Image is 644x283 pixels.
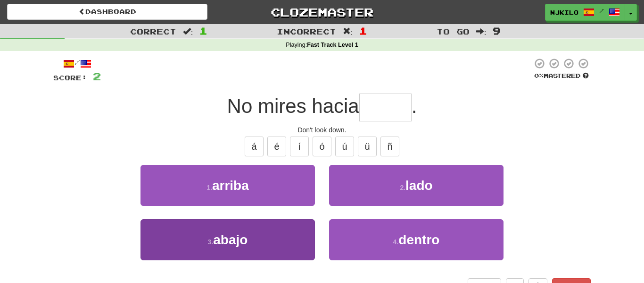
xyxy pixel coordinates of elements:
[183,27,193,35] span: :
[380,137,399,156] button: ñ
[398,232,439,247] span: dentro
[93,70,101,82] span: 2
[53,125,591,135] div: Don't look down.
[476,27,487,35] span: :
[290,137,309,156] button: í
[437,26,470,36] span: To go
[199,25,207,36] span: 1
[208,238,214,246] small: 3 .
[400,184,405,191] small: 2 .
[222,4,422,20] a: Clozemaster
[213,232,248,247] span: abajo
[329,219,504,260] button: 4.dentro
[53,74,87,82] span: Score:
[599,8,604,14] span: /
[307,42,358,48] strong: Fast Track Level 1
[206,184,212,191] small: 1 .
[227,95,359,117] span: No mires hacia
[393,238,399,246] small: 4 .
[7,4,207,20] a: Dashboard
[335,137,354,156] button: ú
[405,178,433,193] span: lado
[534,72,544,79] span: 0 %
[358,137,377,156] button: ü
[532,72,591,80] div: Mastered
[140,165,315,206] button: 1.arriba
[550,8,578,17] span: njkilo
[493,25,501,36] span: 9
[130,26,176,36] span: Correct
[359,25,367,36] span: 1
[545,4,625,21] a: njkilo /
[329,165,504,206] button: 2.lado
[343,27,353,35] span: :
[140,219,315,260] button: 3.abajo
[313,137,331,156] button: ó
[245,137,264,156] button: á
[412,95,417,117] span: .
[53,58,101,69] div: /
[277,26,336,36] span: Incorrect
[212,178,249,193] span: arriba
[267,137,286,156] button: é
